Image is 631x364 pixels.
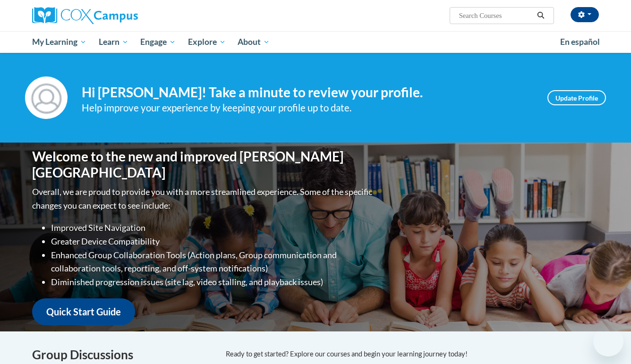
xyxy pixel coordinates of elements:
a: Quick Start Guide [32,298,135,325]
img: Cox Campus [32,7,138,24]
span: About [238,36,270,48]
a: My Learning [26,31,93,53]
div: Main menu [18,31,613,53]
div: Help improve your experience by keeping your profile up to date. [82,100,533,116]
li: Improved Site Navigation [51,221,375,235]
h1: Welcome to the new and improved [PERSON_NAME][GEOGRAPHIC_DATA] [32,149,375,180]
h4: Group Discussions [32,346,212,364]
li: Diminished progression issues (site lag, video stalling, and playback issues) [51,275,375,289]
button: Search [534,10,548,21]
a: En español [554,32,606,52]
span: Engage [140,36,176,48]
iframe: Button to launch messaging window [593,326,623,356]
a: Cox Campus [32,7,212,24]
h4: Hi [PERSON_NAME]! Take a minute to review your profile. [82,85,533,101]
li: Greater Device Compatibility [51,235,375,248]
a: Explore [182,31,232,53]
input: Search Courses [458,10,534,21]
a: Engage [134,31,182,53]
span: My Learning [32,36,86,48]
a: Update Profile [547,90,606,105]
a: About [232,31,276,53]
img: Profile Image [25,76,68,119]
a: Learn [93,31,135,53]
p: Overall, we are proud to provide you with a more streamlined experience. Some of the specific cha... [32,185,375,212]
span: En español [560,37,600,47]
span: Explore [188,36,226,48]
li: Enhanced Group Collaboration Tools (Action plans, Group communication and collaboration tools, re... [51,248,375,276]
span: Learn [99,36,128,48]
button: Account Settings [571,7,599,22]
